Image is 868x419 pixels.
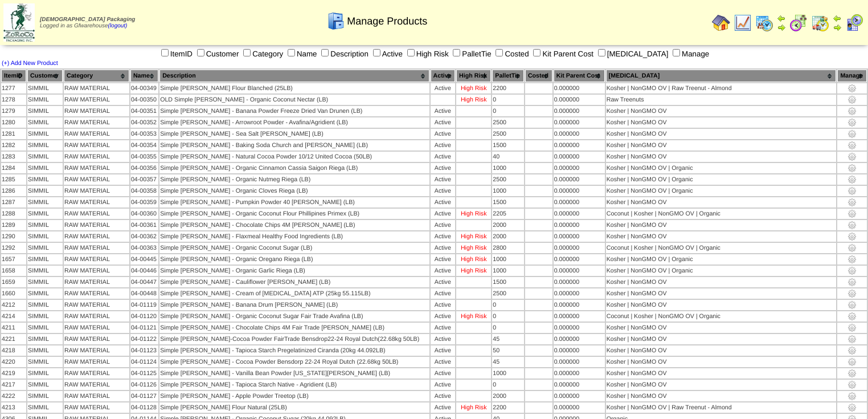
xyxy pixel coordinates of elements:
[457,210,490,217] div: High Risk
[27,129,63,139] td: SIMMIL
[27,300,63,310] td: SIMMIL
[492,140,524,150] td: 1500
[457,256,490,263] div: High Risk
[64,231,129,242] td: RAW MATERIAL
[319,50,369,58] label: Description
[606,95,837,105] td: Raw Treenuts
[456,70,491,82] th: High Risk
[847,323,857,332] img: settings.gif
[847,266,857,275] img: settings.gif
[64,163,129,173] td: RAW MATERIAL
[1,300,26,310] td: 4212
[27,174,63,185] td: SIMMIL
[833,23,842,32] img: arrowright.gif
[431,188,455,194] div: Active
[554,83,605,93] td: 0.000000
[492,231,524,242] td: 2000
[847,129,857,139] img: settings.gif
[554,300,605,310] td: 0.000000
[159,323,429,333] td: Simple [PERSON_NAME] - Chocolate Chips 4M Fair Trade [PERSON_NAME] (LB)
[321,49,329,56] input: Description
[431,256,455,263] div: Active
[130,266,158,276] td: 04-00446
[159,266,429,276] td: Simple [PERSON_NAME] - Organic Garlic Riega (LB)
[554,163,605,173] td: 0.000000
[64,106,129,116] td: RAW MATERIAL
[2,60,58,67] a: (+) Add New Product
[789,14,808,32] img: calendarblend.gif
[159,174,429,185] td: Simple [PERSON_NAME] - Organic Nutmeg Riega (LB)
[431,153,455,160] div: Active
[159,288,429,299] td: Simple [PERSON_NAME] - Cream of [MEDICAL_DATA] ATP (25kg 55.115LB)
[492,152,524,162] td: 40
[847,380,857,389] img: settings.gif
[64,334,129,344] td: RAW MATERIAL
[531,50,593,58] label: Kit Parent Cost
[606,334,837,344] td: Kosher | NonGMO OV
[833,14,842,23] img: arrowleft.gif
[453,49,460,56] input: PalletTie
[431,119,455,126] div: Active
[554,323,605,333] td: 0.000000
[130,311,158,322] td: 04-01120
[130,83,158,93] td: 04-00349
[1,277,26,287] td: 1659
[1,106,26,116] td: 1279
[492,334,524,344] td: 45
[40,17,135,23] span: [DEMOGRAPHIC_DATA] Packaging
[606,70,837,82] th: [MEDICAL_DATA]
[130,254,158,265] td: 04-00445
[431,131,455,137] div: Active
[130,70,158,82] th: Name
[431,210,455,217] div: Active
[1,95,26,105] td: 1278
[554,197,605,208] td: 0.000000
[64,70,129,82] th: Category
[492,266,524,276] td: 1000
[159,129,429,139] td: Simple [PERSON_NAME] - Sea Salt [PERSON_NAME] (LB)
[1,140,26,150] td: 1282
[1,117,26,128] td: 1280
[606,83,837,93] td: Kosher | NonGMO OV | Raw Treenut - Almond
[64,129,129,139] td: RAW MATERIAL
[159,334,429,344] td: Simple [PERSON_NAME]-Cocoa Powder FairTrade Bensdrop22-24 Royal Dutch(22.68kg 50LB)
[327,12,345,30] img: cabinet.gif
[130,129,158,139] td: 04-00353
[1,220,26,230] td: 1289
[670,50,709,58] label: Manage
[554,152,605,162] td: 0.000000
[27,323,63,333] td: SIMMIL
[554,117,605,128] td: 0.000000
[493,50,529,58] label: Costed
[159,152,429,162] td: Simple [PERSON_NAME] - Natural Cocoa Powder 10/12 United Cocoa (50LB)
[457,85,490,92] div: High Risk
[606,186,837,196] td: Kosher | NonGMO OV | Organic
[492,220,524,230] td: 2000
[243,49,251,56] input: Category
[847,289,857,298] img: settings.gif
[431,142,455,149] div: Active
[130,277,158,287] td: 04-00447
[755,14,773,32] img: calendarprod.gif
[492,311,524,322] td: 0
[130,345,158,356] td: 04-01123
[27,231,63,242] td: SIMMIL
[130,334,158,344] td: 04-01122
[27,197,63,208] td: SIMMIL
[847,84,857,93] img: settings.gif
[159,254,429,265] td: Simple [PERSON_NAME] - Organic Oregano Riega (LB)
[492,243,524,253] td: 2800
[847,118,857,127] img: settings.gif
[197,49,204,56] input: Customer
[1,345,26,356] td: 4218
[554,129,605,139] td: 0.000000
[606,152,837,162] td: Kosher | NonGMO OV
[492,197,524,208] td: 1500
[1,163,26,173] td: 1284
[27,83,63,93] td: SIMMIL
[431,302,455,308] div: Active
[64,220,129,230] td: RAW MATERIAL
[64,345,129,356] td: RAW MATERIAL
[847,300,857,310] img: settings.gif
[27,311,63,322] td: SIMMIL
